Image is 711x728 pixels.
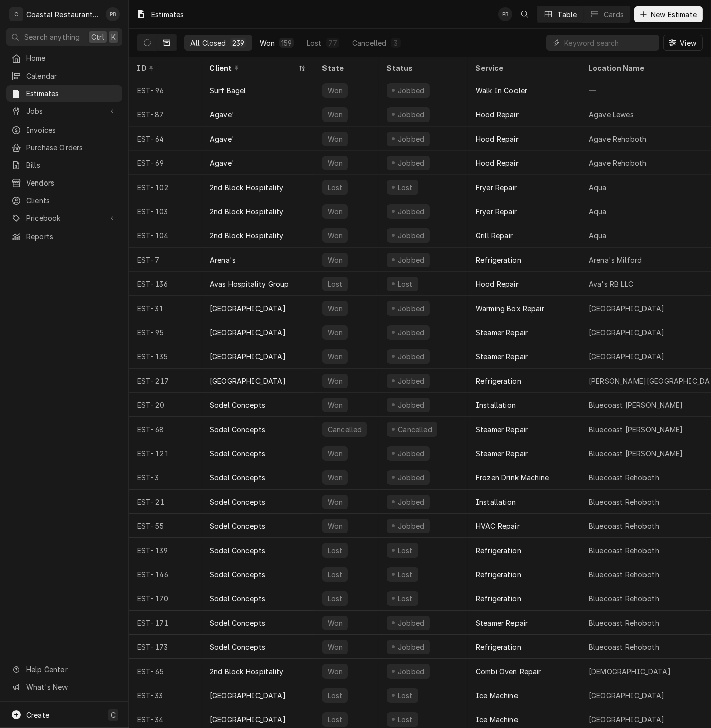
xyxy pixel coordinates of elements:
[129,441,202,465] div: EST-121
[327,85,344,96] div: Won
[476,158,519,168] div: Hood Repair
[678,38,698,48] span: View
[476,279,519,289] div: Hood Repair
[589,255,642,265] div: Arena's Milford
[327,230,344,241] div: Won
[589,472,659,483] div: Bluecoast Rehoboth
[634,6,703,22] button: New Estimate
[129,369,202,393] div: EST-217
[589,182,607,193] div: Aqua
[210,158,234,168] div: Agave'
[476,497,516,507] div: Installation
[137,63,191,73] div: ID
[129,490,202,514] div: EST-21
[6,210,122,226] a: Go to Pricebook
[210,85,246,96] div: Surf Bagel
[6,679,122,695] a: Go to What's New
[210,472,265,483] div: Sodel Concepts
[396,376,426,386] div: Jobbed
[327,376,344,386] div: Won
[476,569,521,580] div: Refrigeration
[210,63,296,73] div: Client
[210,521,265,531] div: Sodel Concepts
[26,664,116,675] span: Help Center
[327,109,344,120] div: Won
[396,690,414,701] div: Lost
[476,714,518,725] div: Ice Machine
[589,279,633,289] div: Ava's RB LLC
[210,303,286,314] div: [GEOGRAPHIC_DATA]
[6,661,122,678] a: Go to Help Center
[6,50,122,67] a: Home
[327,569,344,580] div: Lost
[393,38,399,48] div: 3
[396,642,426,652] div: Jobbed
[589,666,671,677] div: [DEMOGRAPHIC_DATA]
[129,272,202,296] div: EST-136
[476,690,518,701] div: Ice Machine
[476,303,544,314] div: Warming Box Repair
[396,497,426,507] div: Jobbed
[6,28,122,46] button: Search anythingCtrlK
[210,230,283,241] div: 2nd Block Hospitality
[129,465,202,490] div: EST-3
[6,228,122,245] a: Reports
[129,514,202,538] div: EST-55
[396,400,426,410] div: Jobbed
[24,32,80,42] span: Search anything
[476,593,521,604] div: Refrigeration
[396,134,426,144] div: Jobbed
[129,683,202,707] div: EST-33
[327,255,344,265] div: Won
[476,400,516,410] div: Installation
[6,85,122,102] a: Estimates
[589,351,665,362] div: [GEOGRAPHIC_DATA]
[281,38,292,48] div: 159
[327,448,344,459] div: Won
[396,569,414,580] div: Lost
[476,448,528,459] div: Steamer Repair
[589,206,607,217] div: Aqua
[327,351,344,362] div: Won
[352,38,386,48] div: Cancelled
[327,618,344,628] div: Won
[327,158,344,168] div: Won
[327,400,344,410] div: Won
[396,448,426,459] div: Jobbed
[327,521,344,531] div: Won
[106,7,120,21] div: Phill Blush's Avatar
[129,393,202,417] div: EST-20
[396,666,426,677] div: Jobbed
[26,213,102,223] span: Pricebook
[476,376,521,386] div: Refrigeration
[589,158,647,168] div: Agave Rehoboth
[396,279,414,289] div: Lost
[476,521,520,531] div: HVAC Repair
[589,424,683,435] div: Bluecoast [PERSON_NAME]
[210,109,234,120] div: Agave'
[327,642,344,652] div: Won
[476,666,541,677] div: Combi Oven Repair
[327,714,344,725] div: Lost
[26,177,117,188] span: Vendors
[210,134,234,144] div: Agave'
[210,255,236,265] div: Arena's
[210,424,265,435] div: Sodel Concepts
[397,424,434,435] div: Cancelled
[476,109,519,120] div: Hood Repair
[129,417,202,441] div: EST-68
[327,497,344,507] div: Won
[129,151,202,175] div: EST-69
[396,545,414,556] div: Lost
[327,303,344,314] div: Won
[26,71,117,81] span: Calendar
[589,593,659,604] div: Bluecoast Rehoboth
[589,642,659,652] div: Bluecoast Rehoboth
[129,611,202,635] div: EST-171
[129,102,202,127] div: EST-87
[516,6,533,22] button: Open search
[327,593,344,604] div: Lost
[6,174,122,191] a: Vendors
[327,134,344,144] div: Won
[26,682,116,692] span: What's New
